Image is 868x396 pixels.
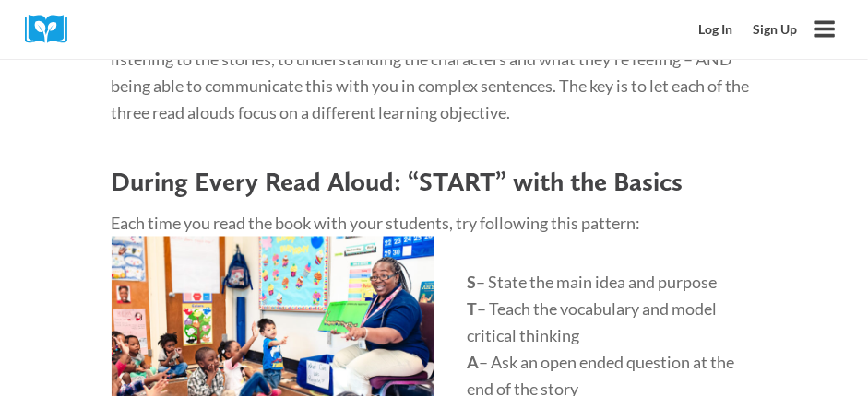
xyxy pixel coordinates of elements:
[468,299,718,346] span: – Teach the vocabulary and model critical thinking
[25,15,80,43] img: Cox Campus
[743,13,807,47] a: Sign Up
[468,299,478,320] b: T
[468,273,477,293] b: S
[112,22,750,122] span: In just three read alouds, you can see your preschool and pre-K students go from merely listening...
[689,13,807,47] nav: Secondary Mobile Navigation
[112,214,641,234] span: Each time you read the book with your students, try following this pattern:
[689,13,743,47] a: Log In
[112,166,757,198] h3: During Every Read Aloud: “START” with the Basics
[468,353,480,373] b: A
[807,11,843,47] button: Open menu
[477,273,718,293] span: – State the main idea and purpose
